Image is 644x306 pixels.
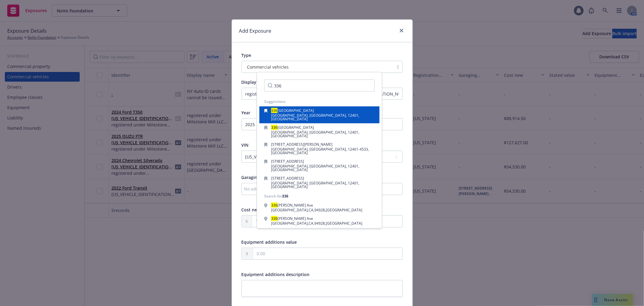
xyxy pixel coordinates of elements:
[239,27,272,35] h1: Add Exposure
[242,174,277,180] span: Garaging address
[271,125,277,130] mark: 336
[253,248,402,259] input: 0.00
[398,27,405,34] a: close
[245,64,390,70] span: Commercial vehicles
[242,239,297,245] span: Equipment additions value
[259,174,380,191] button: [STREET_ADDRESS][GEOGRAPHIC_DATA], [GEOGRAPHIC_DATA], 12401, [GEOGRAPHIC_DATA]
[271,203,277,208] mark: 336
[244,186,394,192] div: No address selected
[271,216,277,221] mark: 336
[247,64,289,70] span: Commercial vehicles
[271,181,359,189] span: [GEOGRAPHIC_DATA], [GEOGRAPHIC_DATA], 12401, [GEOGRAPHIC_DATA]
[277,203,313,208] span: [PERSON_NAME] Ave
[271,208,362,212] div: [GEOGRAPHIC_DATA] , CA , 94928 , [GEOGRAPHIC_DATA]
[242,183,403,195] button: No address selected
[264,99,375,104] div: Suggestions
[271,108,277,113] mark: 336
[271,130,359,138] span: [GEOGRAPHIC_DATA], [GEOGRAPHIC_DATA], 12401, [GEOGRAPHIC_DATA]
[252,216,320,227] input: 0.00
[271,147,369,155] span: [GEOGRAPHIC_DATA], [GEOGRAPHIC_DATA], 12401-4533, [GEOGRAPHIC_DATA]
[271,176,304,181] span: [STREET_ADDRESS]
[277,216,313,221] span: [PERSON_NAME] Ave
[242,79,269,85] span: Display name
[271,142,332,147] span: [STREET_ADDRESS][PERSON_NAME]
[259,106,380,123] button: 336[GEOGRAPHIC_DATA][GEOGRAPHIC_DATA], [GEOGRAPHIC_DATA], 12401, [GEOGRAPHIC_DATA]
[259,214,380,228] button: 336[PERSON_NAME] Ave[GEOGRAPHIC_DATA],CA,94928,[GEOGRAPHIC_DATA]
[264,194,288,199] div: Search for
[264,80,375,92] input: Search
[259,157,380,174] button: [STREET_ADDRESS][GEOGRAPHIC_DATA], [GEOGRAPHIC_DATA], 12401, [GEOGRAPHIC_DATA]
[271,159,304,164] span: [STREET_ADDRESS]
[242,110,251,116] span: Year
[259,123,380,140] button: 336[GEOGRAPHIC_DATA][GEOGRAPHIC_DATA], [GEOGRAPHIC_DATA], 12401, [GEOGRAPHIC_DATA]
[242,272,310,277] span: Equipment additions description
[242,142,249,148] span: VIN
[271,222,362,225] div: [GEOGRAPHIC_DATA] , CA , 94928 , [GEOGRAPHIC_DATA]
[277,108,314,113] span: [GEOGRAPHIC_DATA]
[259,201,380,214] button: 336[PERSON_NAME] Ave[GEOGRAPHIC_DATA],CA,94928,[GEOGRAPHIC_DATA]
[282,194,288,199] div: 336
[242,207,261,213] span: Cost new
[277,125,314,130] span: [GEOGRAPHIC_DATA]
[271,164,359,172] span: [GEOGRAPHIC_DATA], [GEOGRAPHIC_DATA], 12401, [GEOGRAPHIC_DATA]
[271,113,359,122] span: [GEOGRAPHIC_DATA], [GEOGRAPHIC_DATA], 12401, [GEOGRAPHIC_DATA]
[259,140,380,157] button: [STREET_ADDRESS][PERSON_NAME][GEOGRAPHIC_DATA], [GEOGRAPHIC_DATA], 12401-4533, [GEOGRAPHIC_DATA]
[242,52,252,58] span: Type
